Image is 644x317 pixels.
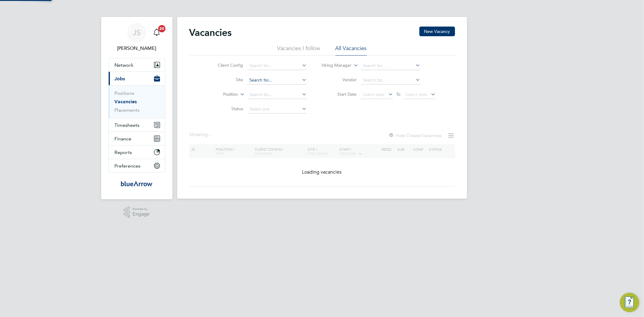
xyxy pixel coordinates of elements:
[115,99,137,104] a: Vacancies
[361,62,420,70] input: Search for...
[133,207,149,212] span: Powered by
[277,45,320,56] li: Vacancies I follow
[208,62,243,68] label: Client Config
[133,212,149,217] span: Engage
[208,77,243,82] label: Site
[189,132,213,138] div: Showing
[247,91,307,99] input: Search for...
[133,29,140,37] span: JS
[317,62,351,69] label: Hiring Manager
[158,25,165,32] span: 20
[151,23,163,42] a: 20
[189,27,232,39] h2: Vacancies
[335,45,367,56] li: All Vacancies
[247,62,307,70] input: Search for...
[109,159,165,172] button: Preferences
[115,163,141,169] span: Preferences
[115,122,140,128] span: Timesheets
[419,27,455,36] button: New Vacancy
[203,91,238,98] label: Position
[620,293,639,312] button: Engage Resource Center
[109,132,165,145] button: Finance
[405,92,427,97] span: Select date
[389,133,442,138] label: Hide Closed Vacancies
[115,149,132,155] span: Reports
[208,132,212,138] span: ...
[109,85,165,118] div: Jobs
[361,76,420,85] input: Search for...
[101,17,172,199] nav: Main navigation
[108,179,165,188] a: Go to home page
[394,90,402,98] span: To
[322,91,357,97] label: Start Date
[108,23,165,52] a: JS[PERSON_NAME]
[247,105,307,114] input: Select one
[109,58,165,72] button: Network
[115,76,125,82] span: Jobs
[108,45,165,52] span: Jay Scull
[322,77,357,82] label: Vendor
[115,90,135,96] a: Positions
[109,146,165,159] button: Reports
[109,118,165,132] button: Timesheets
[115,107,140,113] a: Placements
[115,136,132,142] span: Finance
[115,62,134,68] span: Network
[208,106,243,111] label: Status
[363,92,385,97] span: Select date
[109,72,165,85] button: Jobs
[121,179,152,188] img: bluearrow-logo-retina.png
[247,76,307,85] input: Search for...
[124,207,149,218] a: Powered byEngage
